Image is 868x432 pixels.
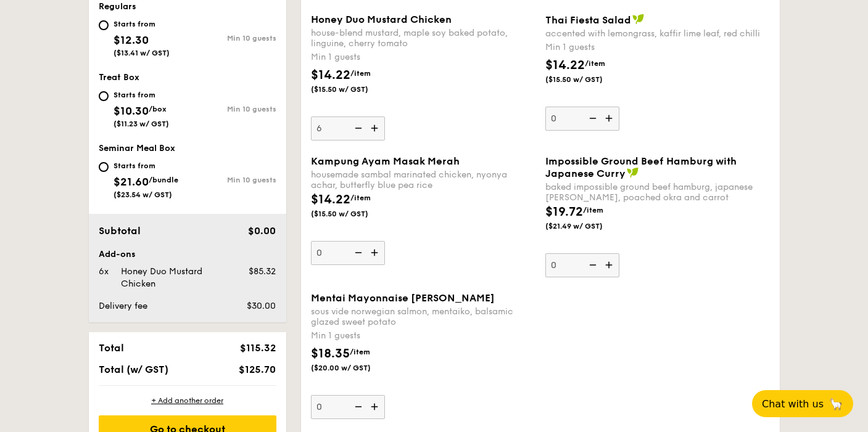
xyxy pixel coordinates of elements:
[311,192,350,207] span: $14.22
[114,190,172,199] span: ($23.54 w/ GST)
[601,253,619,277] img: icon-add.58712e84.svg
[114,49,170,57] span: ($13.41 w/ GST)
[350,194,371,202] span: /item
[99,342,124,354] span: Total
[248,225,276,237] span: $0.00
[114,33,149,47] span: $12.30
[311,84,395,94] span: ($15.50 w/ GST)
[583,206,603,214] span: /item
[311,116,385,141] input: Honey Duo Mustard Chickenhouse-blend mustard, maple soy baked potato, linguine, cherry tomatoMin ...
[99,396,276,406] div: + Add another order
[249,266,276,277] span: $85.32
[601,107,619,130] img: icon-add.58712e84.svg
[311,51,535,63] div: Min 1 guests
[545,205,583,219] span: $19.72
[149,176,178,184] span: /bundle
[99,225,141,237] span: Subtotal
[545,28,770,39] div: accented with lemongrass, kaffir lime leaf, red chilli
[829,397,843,411] span: 🦙
[94,266,116,278] div: 6x
[311,209,395,219] span: ($15.50 w/ GST)
[114,175,149,189] span: $21.60
[99,364,168,375] span: Total (w/ GST)
[311,68,350,83] span: $14.22
[99,1,136,12] span: Regulars
[350,348,370,356] span: /item
[545,41,770,54] div: Min 1 guests
[311,241,385,265] input: Kampung Ayam Masak Merahhousemade sambal marinated chicken, nyonya achar, butterfly blue pea rice...
[149,105,167,113] span: /box
[311,14,452,25] span: Honey Duo Mustard Chicken
[348,395,366,418] img: icon-reduce.1d2dbef1.svg
[311,292,495,304] span: Mentai Mayonnaise [PERSON_NAME]
[545,155,737,179] span: Impossible Ground Beef Hamburg with Japanese Curry
[99,301,147,311] span: Delivery fee
[582,253,601,277] img: icon-reduce.1d2dbef1.svg
[348,241,366,264] img: icon-reduce.1d2dbef1.svg
[545,221,629,231] span: ($21.49 w/ GST)
[545,107,619,131] input: Thai Fiesta Saladaccented with lemongrass, kaffir lime leaf, red chilliMin 1 guests$14.22/item($1...
[752,390,853,417] button: Chat with us🦙
[585,59,605,68] span: /item
[188,105,276,113] div: Min 10 guests
[311,169,535,190] div: housemade sambal marinated chicken, nyonya achar, butterfly blue pea rice
[311,306,535,327] div: sous vide norwegian salmon, mentaiko, balsamic glazed sweet potato
[99,143,175,153] span: Seminar Meal Box
[99,162,109,172] input: Starts from$21.60/bundle($23.54 w/ GST)Min 10 guests
[582,107,601,130] img: icon-reduce.1d2dbef1.svg
[114,19,170,29] div: Starts from
[311,155,460,167] span: Kampung Ayam Masak Merah
[545,182,770,203] div: baked impossible ground beef hamburg, japanese [PERSON_NAME], poached okra and carrot
[627,167,639,178] img: icon-vegan.f8ff3823.svg
[348,116,366,140] img: icon-reduce.1d2dbef1.svg
[545,14,631,26] span: Thai Fiesta Salad
[114,90,169,100] div: Starts from
[188,34,276,43] div: Min 10 guests
[366,395,385,418] img: icon-add.58712e84.svg
[632,14,645,25] img: icon-vegan.f8ff3823.svg
[114,161,178,171] div: Starts from
[99,20,109,30] input: Starts from$12.30($13.41 w/ GST)Min 10 guests
[114,104,149,118] span: $10.30
[366,241,385,264] img: icon-add.58712e84.svg
[114,120,169,128] span: ($11.23 w/ GST)
[116,266,228,290] div: Honey Duo Mustard Chicken
[545,75,629,84] span: ($15.50 w/ GST)
[239,364,276,375] span: $125.70
[99,72,139,83] span: Treat Box
[99,248,276,261] div: Add-ons
[350,69,371,78] span: /item
[311,330,535,342] div: Min 1 guests
[188,176,276,184] div: Min 10 guests
[545,58,585,73] span: $14.22
[545,253,619,277] input: Impossible Ground Beef Hamburg with Japanese Currybaked impossible ground beef hamburg, japanese ...
[240,342,276,354] span: $115.32
[311,363,395,373] span: ($20.00 w/ GST)
[311,28,535,49] div: house-blend mustard, maple soy baked potato, linguine, cherry tomato
[311,395,385,419] input: Mentai Mayonnaise [PERSON_NAME]sous vide norwegian salmon, mentaiko, balsamic glazed sweet potato...
[366,116,385,140] img: icon-add.58712e84.svg
[247,301,276,311] span: $30.00
[99,91,109,101] input: Starts from$10.30/box($11.23 w/ GST)Min 10 guests
[311,346,350,361] span: $18.35
[762,398,824,410] span: Chat with us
